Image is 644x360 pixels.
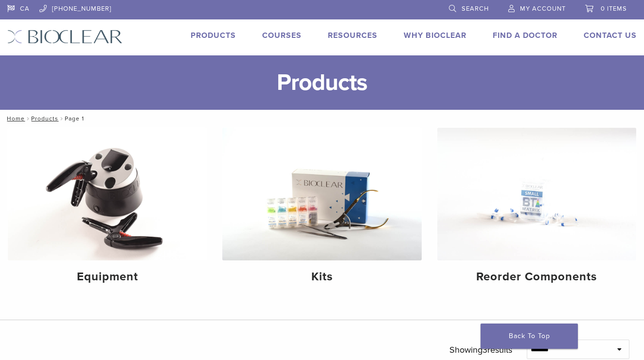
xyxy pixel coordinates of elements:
[601,5,627,13] span: 0 items
[483,344,487,355] span: 3
[222,128,421,292] a: Kits
[462,5,489,13] span: Search
[328,31,377,40] a: Resources
[520,5,566,13] span: My Account
[262,31,302,40] a: Courses
[404,31,466,40] a: Why Bioclear
[25,116,31,121] span: /
[4,115,25,122] a: Home
[445,268,628,286] h4: Reorder Components
[437,128,636,260] img: Reorder Components
[31,115,58,122] a: Products
[230,268,413,286] h4: Kits
[481,324,578,349] a: Back To Top
[437,128,636,292] a: Reorder Components
[16,268,199,286] h4: Equipment
[8,128,207,260] img: Equipment
[58,116,65,121] span: /
[449,340,512,360] p: Showing results
[191,31,236,40] a: Products
[493,31,557,40] a: Find A Doctor
[222,128,421,260] img: Kits
[7,30,123,44] img: Bioclear
[584,31,637,40] a: Contact Us
[8,128,207,292] a: Equipment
